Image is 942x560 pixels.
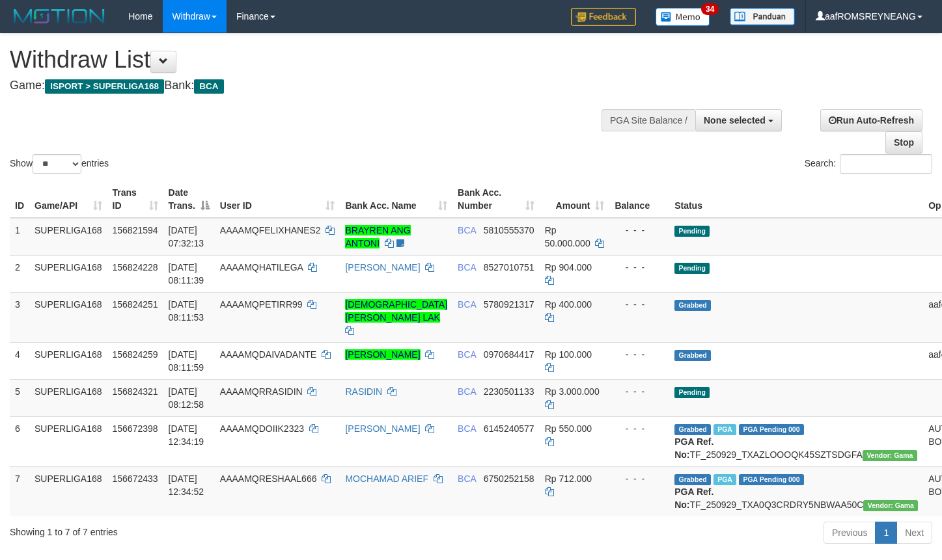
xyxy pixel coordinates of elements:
span: BCA [458,225,476,235]
span: Marked by aafsoycanthlai [713,424,736,435]
span: Copy 0970684417 to clipboard [484,349,534,360]
span: [DATE] 12:34:52 [169,473,204,497]
a: Stop [885,131,922,153]
a: BRAYREN ANG ANTONI [345,225,410,248]
span: Vendor URL: https://trx31.1velocity.biz [863,500,918,511]
td: 6 [10,416,29,466]
span: Rp 100.000 [545,349,592,360]
span: Copy 6145240577 to clipboard [484,423,534,434]
span: Rp 904.000 [545,262,592,273]
span: Grabbed [674,350,711,361]
span: AAAAMQFELIXHANES2 [220,225,321,235]
img: Feedback.jpg [571,8,636,26]
div: - - - [615,261,664,274]
span: Rp 550.000 [545,423,592,434]
th: Game/API: activate to sort column ascending [29,181,107,218]
td: 4 [10,342,29,379]
td: TF_250929_TXAZLOOOQK45SZTSDGFA [669,416,923,466]
td: 3 [10,292,29,342]
span: BCA [458,423,476,434]
span: [DATE] 08:11:39 [169,262,204,286]
b: PGA Ref. No: [674,487,713,510]
span: BCA [458,262,476,273]
span: 34 [701,3,719,15]
span: Rp 400.000 [545,299,592,310]
label: Show entries [10,154,109,174]
a: MOCHAMAD ARIEF [345,473,428,484]
th: Bank Acc. Name: activate to sort column ascending [340,181,452,218]
span: [DATE] 08:11:53 [169,299,204,323]
span: Grabbed [674,474,711,485]
label: Search: [805,154,932,174]
th: Amount: activate to sort column ascending [540,181,610,218]
div: Showing 1 to 7 of 7 entries [10,520,383,539]
select: Showentries [33,154,81,174]
a: [PERSON_NAME] [345,262,420,273]
button: None selected [695,109,782,131]
div: - - - [615,224,664,237]
td: SUPERLIGA168 [29,255,107,292]
span: Pending [674,387,710,398]
input: Search: [840,154,932,174]
span: AAAAMQRRASIDIN [220,386,303,397]
span: 156672398 [113,423,158,434]
span: Grabbed [674,300,711,311]
span: BCA [458,386,476,397]
span: None selected [704,115,766,126]
th: ID [10,181,29,218]
span: BCA [458,299,476,310]
th: User ID: activate to sort column ascending [215,181,340,218]
span: Copy 5810555370 to clipboard [484,225,534,235]
div: - - - [615,472,664,485]
span: AAAAMQPETIRR99 [220,299,303,310]
th: Balance [609,181,669,218]
div: - - - [615,298,664,311]
span: 156824251 [113,299,158,310]
a: [PERSON_NAME] [345,423,420,434]
span: Grabbed [674,424,711,435]
div: - - - [615,385,664,398]
td: SUPERLIGA168 [29,466,107,516]
div: - - - [615,422,664,435]
td: 2 [10,255,29,292]
span: Marked by aafsoycanthlai [713,474,736,485]
div: - - - [615,348,664,361]
td: SUPERLIGA168 [29,292,107,342]
th: Bank Acc. Number: activate to sort column ascending [452,181,540,218]
span: AAAAMQRESHAAL666 [220,473,317,484]
th: Date Trans.: activate to sort column descending [163,181,215,218]
span: AAAAMQHATILEGA [220,262,303,273]
span: AAAAMQDOIIK2323 [220,423,304,434]
td: SUPERLIGA168 [29,379,107,416]
span: Rp 3.000.000 [545,386,600,397]
td: SUPERLIGA168 [29,218,107,256]
img: panduan.png [730,8,795,25]
span: 156672433 [113,473,158,484]
span: Pending [674,263,710,274]
img: MOTION_logo.png [10,7,109,26]
a: Previous [824,522,876,544]
b: PGA Ref. No: [674,436,713,460]
td: 1 [10,218,29,256]
span: BCA [194,79,223,94]
span: AAAAMQDAIVADANTE [220,349,316,360]
td: SUPERLIGA168 [29,342,107,379]
span: [DATE] 07:32:13 [169,225,204,248]
span: 156824228 [113,262,158,273]
a: Run Auto-Refresh [820,109,922,131]
a: Next [896,522,932,544]
span: 156821594 [113,225,158,235]
span: Pending [674,226,710,237]
img: Button%20Memo.svg [656,8,710,26]
span: BCA [458,349,476,360]
span: PGA Pending [739,424,804,435]
span: Copy 5780921317 to clipboard [484,299,534,310]
a: 1 [875,522,897,544]
span: 156824259 [113,349,158,360]
td: SUPERLIGA168 [29,416,107,466]
span: Vendor URL: https://trx31.1velocity.biz [863,450,917,461]
span: [DATE] 08:12:58 [169,386,204,410]
td: 5 [10,379,29,416]
span: [DATE] 12:34:19 [169,423,204,447]
span: Copy 2230501133 to clipboard [484,386,534,397]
